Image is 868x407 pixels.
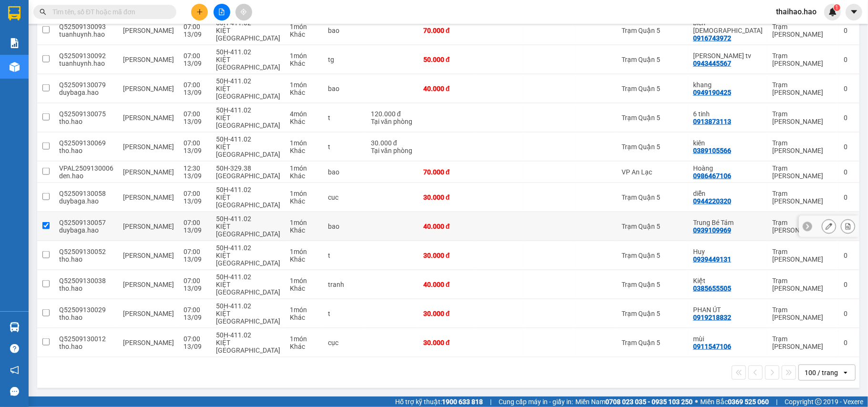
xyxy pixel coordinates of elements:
[123,56,174,63] span: [PERSON_NAME]
[290,81,318,89] div: 1 món
[844,252,868,259] div: 0
[59,190,113,197] div: Q52509130058
[184,335,206,343] div: 07:00
[216,27,280,42] div: KIỆT [GEOGRAPHIC_DATA]
[123,27,174,34] span: [PERSON_NAME]
[216,302,280,310] div: 50H-411.02
[123,310,174,317] span: [PERSON_NAME]
[693,34,731,42] div: 0916743972
[123,168,174,176] span: [PERSON_NAME]
[834,4,840,11] sup: 1
[328,281,361,288] div: tranh
[184,172,206,180] div: 13/09
[772,110,834,125] div: Trạm [PERSON_NAME]
[290,197,318,205] div: Khác
[59,164,113,172] div: VPAL2509130006
[290,306,318,314] div: 1 món
[371,139,414,147] div: 30.000 đ
[216,135,280,143] div: 50H-411.02
[693,81,763,89] div: khang
[499,397,573,407] span: Cung cấp máy in - giấy in:
[184,139,206,147] div: 07:00
[184,343,206,350] div: 13/09
[216,281,280,296] div: KIỆT [GEOGRAPHIC_DATA]
[214,4,230,20] button: file-add
[693,172,731,180] div: 0986467106
[59,110,113,118] div: Q52509130075
[290,89,318,96] div: Khác
[184,89,206,96] div: 13/09
[605,398,693,406] strong: 0708 023 035 - 0935 103 250
[328,143,361,151] div: t
[290,255,318,263] div: Khác
[772,164,834,180] div: Trạm [PERSON_NAME]
[216,252,280,267] div: KIỆT [GEOGRAPHIC_DATA]
[216,186,280,193] div: 50H-411.02
[772,277,834,292] div: Trạm [PERSON_NAME]
[216,77,280,85] div: 50H-411.02
[59,139,113,147] div: Q52509130069
[328,223,361,230] div: bao
[693,306,763,314] div: PHAN ÚT
[184,277,206,285] div: 07:00
[423,281,471,288] div: 40.000 đ
[622,281,684,288] div: Trạm Quận 5
[423,310,471,317] div: 30.000 đ
[59,89,113,96] div: duybaga.hao
[423,252,471,259] div: 30.000 đ
[815,398,822,405] span: copyright
[40,9,46,15] span: search
[693,335,763,343] div: mùi
[123,143,174,151] span: [PERSON_NAME]
[693,277,763,285] div: Kiệt
[290,248,318,255] div: 1 món
[622,252,684,259] div: Trạm Quận 5
[123,114,174,122] span: [PERSON_NAME]
[184,81,206,89] div: 07:00
[290,23,318,31] div: 1 món
[123,85,174,92] span: [PERSON_NAME]
[59,23,113,31] div: Q52509130093
[772,335,834,350] div: Trạm [PERSON_NAME]
[622,56,684,63] div: Trạm Quận 5
[216,106,280,114] div: 50H-411.02
[290,314,318,321] div: Khác
[59,81,113,89] div: Q52509130079
[328,114,361,122] div: t
[772,23,834,38] div: Trạm [PERSON_NAME]
[693,139,763,147] div: kiên
[184,285,206,292] div: 13/09
[216,56,280,71] div: KIỆT [GEOGRAPHIC_DATA]
[123,193,174,201] span: [PERSON_NAME]
[700,397,769,407] span: Miền Bắc
[395,397,483,407] span: Hỗ trợ kỹ thuật:
[218,9,225,15] span: file-add
[622,193,684,201] div: Trạm Quận 5
[622,168,684,176] div: VP An Lạc
[693,285,731,292] div: 0385655505
[693,60,731,67] div: 0943445567
[693,343,731,350] div: 0911547106
[442,398,483,406] strong: 1900 633 818
[805,368,838,377] div: 100 / trang
[828,8,837,16] img: icon-new-feature
[216,215,280,223] div: 50H-411.02
[123,339,174,346] span: [PERSON_NAME]
[290,164,318,172] div: 1 món
[184,110,206,118] div: 07:00
[844,56,868,63] div: 0
[844,281,868,288] div: 0
[290,139,318,147] div: 1 món
[216,273,280,281] div: 50H-411.02
[842,369,849,376] svg: open
[10,344,19,353] span: question-circle
[216,331,280,339] div: 50H-411.02
[328,168,361,176] div: bao
[371,147,414,154] div: Tại văn phòng
[290,277,318,285] div: 1 món
[844,114,868,122] div: 0
[423,85,471,92] div: 40.000 đ
[123,252,174,259] span: [PERSON_NAME]
[622,339,684,346] div: Trạm Quận 5
[59,335,113,343] div: Q52509130012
